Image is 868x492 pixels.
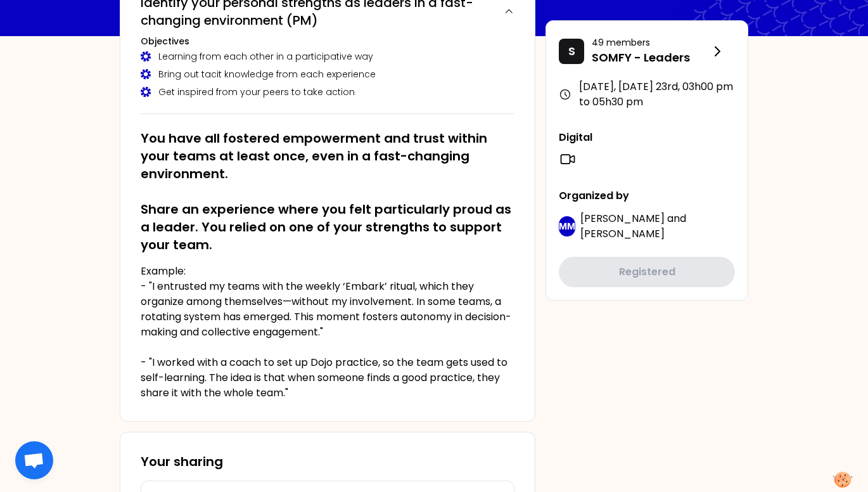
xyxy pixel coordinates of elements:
[141,86,514,98] div: Get inspired from your peers to take action
[559,257,735,287] button: Registered
[559,130,735,145] p: Digital
[141,50,514,63] div: Learning from each other in a participative way
[559,220,575,233] p: MM
[592,36,710,49] p: 49 members
[568,42,575,60] p: S
[559,188,735,204] p: Organized by
[141,129,514,254] h2: You have all fostered empowerment and trust within your teams at least once, even in a fast-chang...
[141,264,514,401] p: Example: - "I entrusted my teams with the weekly ‘Embark’ ritual, which they organize among thems...
[559,79,735,110] div: [DATE], [DATE] 23rd , 03h00 pm to 05h30 pm
[141,68,514,81] div: Bring out tacit knowledge from each experience
[592,49,710,67] p: SOMFY - Leaders
[15,441,53,479] div: Open chat
[580,211,735,242] p: and
[141,35,514,48] h3: Objectives
[580,211,665,226] span: [PERSON_NAME]
[141,453,514,470] h3: Your sharing
[580,226,665,241] span: [PERSON_NAME]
